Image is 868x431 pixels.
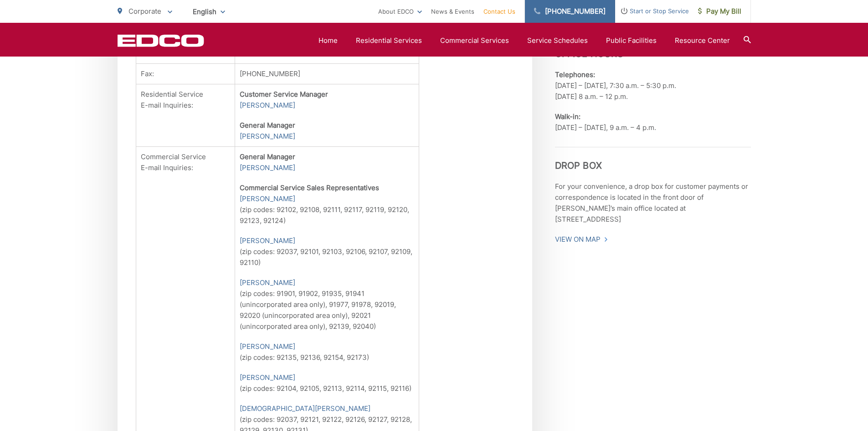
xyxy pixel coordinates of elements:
a: [DEMOGRAPHIC_DATA][PERSON_NAME] [240,403,370,414]
a: EDCD logo. Return to the homepage. [118,34,204,47]
td: Fax: [136,64,235,84]
p: [DATE] – [DATE], 9 a.m. – 4 p.m. [555,111,751,133]
a: Contact Us [483,6,515,17]
p: [DATE] – [DATE], 7:30 a.m. – 5:30 p.m. [DATE] 8 a.m. – 12 p.m. [555,69,751,102]
a: [PERSON_NAME] [240,100,295,111]
p: (zip codes: 92135, 92136, 92154, 92173) [240,341,414,363]
span: Corporate [128,7,161,16]
a: Residential Services [356,35,422,46]
a: [PERSON_NAME] [240,193,295,204]
a: [PERSON_NAME] [240,131,295,142]
span: Pay My Bill [698,6,741,17]
strong: General Manager [240,121,295,130]
a: [PERSON_NAME] [240,341,295,352]
a: News & Events [431,6,474,17]
a: About EDCO [378,6,422,17]
b: Telephones: [555,70,595,79]
strong: Commercial Service Sales Representatives [240,183,379,192]
a: [PERSON_NAME] [240,277,295,288]
span: English [186,4,232,20]
p: (zip codes: 92104, 92105, 92113, 92114, 92115, 92116) [240,372,414,394]
a: [PERSON_NAME] [240,162,295,173]
strong: Customer Service Manager [240,90,328,99]
a: Home [318,35,338,46]
p: (zip codes: 92102, 92108, 92111, 92117, 92119, 92120, 92123, 92124) [240,182,414,226]
strong: General Manager [240,152,295,161]
h3: Drop Box [555,147,751,171]
td: [PHONE_NUMBER] [235,64,419,84]
a: [PERSON_NAME] [240,235,295,246]
a: Public Facilities [606,35,657,46]
a: Service Schedules [527,35,588,46]
a: Resource Center [675,35,730,46]
p: (zip codes: 92037, 92101, 92103, 92106, 92107, 92109, 92110) [240,235,414,268]
a: [PERSON_NAME] [240,372,295,383]
td: Residential Service E-mail Inquiries: [136,84,235,147]
b: Walk-in: [555,112,580,121]
a: Commercial Services [440,35,509,46]
a: View On Map [555,234,608,245]
p: For your convenience, a drop box for customer payments or correspondence is located in the front ... [555,181,751,225]
p: (zip codes: 91901, 91902, 91935, 91941 (unincorporated area only), 91977, 91978, 92019, 92020 (un... [240,277,414,332]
